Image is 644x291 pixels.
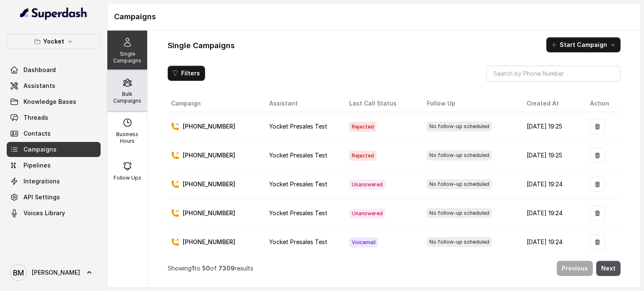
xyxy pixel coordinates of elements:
span: Pipelines [23,161,51,170]
p: [PHONE_NUMBER] [183,180,235,188]
span: Rejected [349,151,377,161]
h1: Single Campaigns [168,39,235,52]
img: light.svg [20,7,88,20]
span: No follow-up scheduled [427,237,492,247]
button: Previous [557,261,593,276]
a: API Settings [7,190,101,205]
a: Pipelines [7,158,101,173]
span: Voicemail [349,237,378,247]
button: Start Campaign [546,37,621,52]
span: Yocket Presales Test [269,209,327,216]
span: Yocket Presales Test [269,152,327,159]
span: No follow-up scheduled [427,150,492,160]
span: Voices Library [23,209,65,217]
h1: Campaigns [114,10,634,23]
td: [DATE] 19:25 [520,141,583,170]
td: [DATE] 19:25 [520,112,583,141]
p: Bulk Campaigns [111,91,144,104]
span: 7309 [218,265,235,272]
span: No follow-up scheduled [427,179,492,189]
p: [PHONE_NUMBER] [183,209,235,217]
span: Assistants [23,82,55,90]
a: Integrations [7,174,101,189]
th: Campaign [168,95,262,112]
a: Contacts [7,126,101,141]
span: No follow-up scheduled [427,208,492,218]
td: [DATE] 19:24 [520,199,583,228]
p: Business Hours [111,131,144,144]
span: No follow-up scheduled [427,121,492,131]
a: Campaigns [7,142,101,157]
span: [PERSON_NAME] [32,268,80,277]
span: Dashboard [23,66,56,74]
span: Unanswered [349,209,385,219]
button: Yocket [7,34,101,49]
span: Contacts [23,129,51,138]
p: Follow Ups [114,175,141,181]
span: 1 [192,265,194,272]
span: Integrations [23,177,60,185]
p: Single Campaigns [111,51,144,64]
span: 50 [202,265,210,272]
th: Action [583,95,621,112]
th: Follow Up [420,95,520,112]
th: Last Call Status [343,95,420,112]
td: [DATE] 19:24 [520,170,583,199]
input: Search by Phone Number [486,66,621,82]
span: Yocket Presales Test [269,180,327,188]
p: Showing to of results [168,264,253,273]
th: Created At [520,95,583,112]
th: Assistant [262,95,343,112]
a: Knowledge Bases [7,94,101,109]
span: Yocket Presales Test [269,123,327,130]
span: Threads [23,113,48,122]
a: Voices Library [7,206,101,221]
p: Yocket [43,36,64,46]
span: Knowledge Bases [23,98,76,106]
a: Dashboard [7,62,101,77]
span: Yocket Presales Test [269,238,327,245]
text: BM [13,268,24,277]
a: Assistants [7,78,101,93]
span: API Settings [23,193,60,201]
button: Filters [168,66,205,81]
a: Threads [7,110,101,125]
nav: Pagination [168,256,621,281]
span: Unanswered [349,180,385,190]
p: [PHONE_NUMBER] [183,238,235,246]
a: [PERSON_NAME] [7,261,101,284]
p: [PHONE_NUMBER] [183,122,235,131]
button: Next [596,261,621,276]
p: [PHONE_NUMBER] [183,151,235,160]
span: Campaigns [23,145,57,154]
span: Rejected [349,122,377,132]
td: [DATE] 19:24 [520,228,583,257]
